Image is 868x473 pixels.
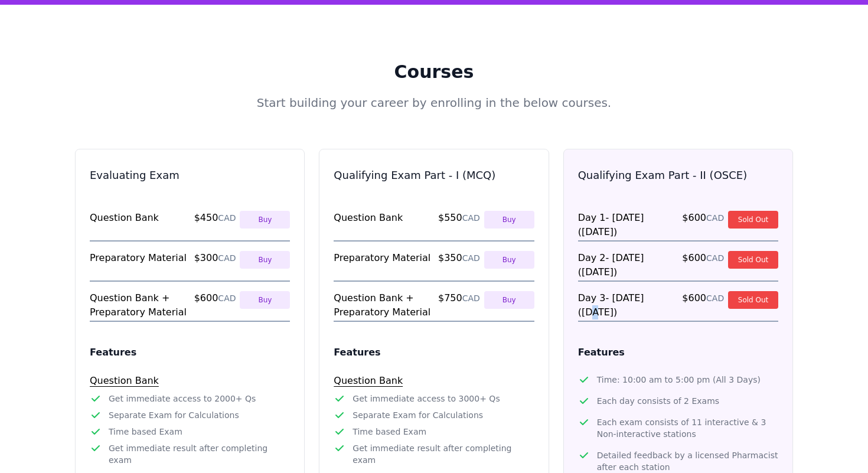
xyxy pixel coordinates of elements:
[240,211,290,229] button: Buy
[218,293,236,303] span: CAD
[334,169,495,181] a: Qualifying Exam Part - I (MCQ)
[578,251,678,280] span: Day 2 - [DATE] ([DATE])
[597,416,778,440] span: Each exam consists of 11 interactive & 3 Non-interactive stations
[218,253,236,263] span: CAD
[597,395,719,407] span: Each day consists of 2 Exams
[109,426,182,438] span: Time based Exam
[240,291,290,309] button: Buy
[438,291,480,321] span: $ 750
[334,291,434,321] span: Question Bank + Preparatory Material
[438,251,480,280] span: $ 350
[334,374,534,388] h3: Question Bank
[706,253,724,263] span: CAD
[682,251,724,280] span: $ 600
[484,291,534,309] button: Buy
[484,251,534,269] button: Buy
[484,211,534,229] button: Buy
[728,291,778,309] button: Sold Out
[194,251,236,280] span: $ 300
[353,442,534,466] span: Get immediate result after completing exam
[334,251,434,280] span: Preparatory Material
[597,449,778,473] span: Detailed feedback by a licensed Pharmacist after each station
[109,442,290,466] span: Get immediate result after completing exam
[194,291,236,321] span: $ 600
[218,213,236,223] span: CAD
[109,393,256,405] span: Get immediate access to 2000+ Qs
[334,211,434,240] span: Question Bank
[353,393,500,405] span: Get immediate access to 3000+ Qs
[682,291,724,321] span: $ 600
[90,169,180,181] a: Evaluating Exam
[728,251,778,269] button: Sold Out
[90,251,190,280] span: Preparatory Material
[90,211,190,240] span: Question Bank
[334,345,534,360] h2: Features
[75,94,793,111] p: Start building your career by enrolling in the below courses.
[462,293,480,303] span: CAD
[90,291,190,321] span: Question Bank + Preparatory Material
[578,169,748,181] a: Qualifying Exam Part - II (OSCE)
[90,374,290,388] h3: Question Bank
[578,345,778,360] h2: Features
[194,211,236,240] span: $ 450
[462,213,480,223] span: CAD
[90,345,290,360] h2: Features
[706,213,724,223] span: CAD
[578,291,678,321] span: Day 3 - [DATE] ([DATE])
[240,251,290,269] button: Buy
[597,374,761,386] span: Time: 10:00 am to 5:00 pm (All 3 Days)
[728,211,778,229] button: Sold Out
[682,211,724,240] span: $ 600
[462,253,480,263] span: CAD
[438,211,480,240] span: $ 550
[75,61,793,83] h1: Courses
[353,409,483,421] span: Separate Exam for Calculations
[578,211,678,240] span: Day 1 - [DATE] ([DATE])
[353,426,426,438] span: Time based Exam
[706,293,724,303] span: CAD
[109,409,239,421] span: Separate Exam for Calculations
